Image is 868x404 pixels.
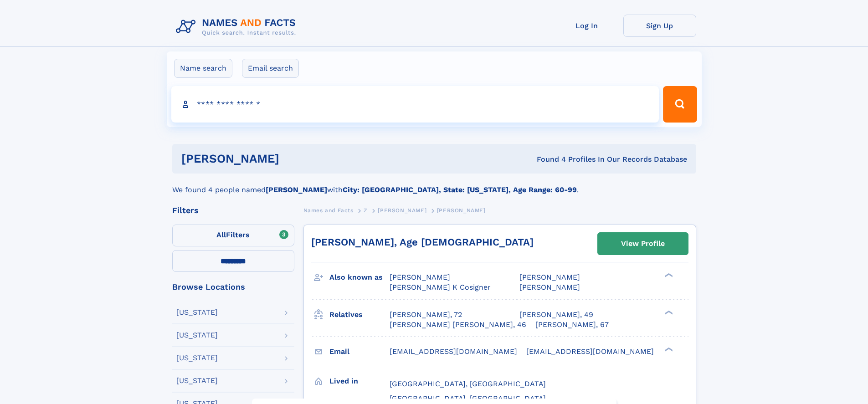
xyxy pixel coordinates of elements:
[623,15,696,37] a: Sign Up
[266,185,327,194] b: [PERSON_NAME]
[390,320,526,330] a: [PERSON_NAME] [PERSON_NAME], 46
[408,154,687,164] div: Found 4 Profiles In Our Records Database
[390,310,462,320] a: [PERSON_NAME], 72
[329,344,390,359] h3: Email
[176,309,218,316] div: [US_STATE]
[176,377,218,384] div: [US_STATE]
[535,320,609,330] a: [PERSON_NAME], 67
[390,379,546,388] span: [GEOGRAPHIC_DATA], [GEOGRAPHIC_DATA]
[378,207,426,214] span: [PERSON_NAME]
[598,233,688,255] a: View Profile
[172,206,294,215] div: Filters
[390,347,517,356] span: [EMAIL_ADDRESS][DOMAIN_NAME]
[216,230,226,239] span: All
[172,174,696,195] div: We found 4 people named with .
[329,373,390,389] h3: Lived in
[364,207,368,214] span: Z
[390,273,450,281] span: [PERSON_NAME]
[172,283,294,291] div: Browse Locations
[171,86,659,123] input: search input
[364,205,368,216] a: Z
[181,153,408,164] h1: [PERSON_NAME]
[519,273,580,281] span: [PERSON_NAME]
[303,205,354,216] a: Names and Facts
[526,347,654,356] span: [EMAIL_ADDRESS][DOMAIN_NAME]
[550,15,623,37] a: Log In
[329,270,390,285] h3: Also known as
[311,236,534,248] a: [PERSON_NAME], Age [DEMOGRAPHIC_DATA]
[172,15,303,39] img: Logo Names and Facts
[174,59,232,78] label: Name search
[176,354,218,362] div: [US_STATE]
[329,307,390,322] h3: Relatives
[378,205,426,216] a: [PERSON_NAME]
[663,346,673,352] div: ❯
[621,233,665,254] div: View Profile
[343,185,577,194] b: City: [GEOGRAPHIC_DATA], State: [US_STATE], Age Range: 60-99
[663,272,673,278] div: ❯
[390,283,491,291] span: [PERSON_NAME] K Cosigner
[390,394,546,403] span: [GEOGRAPHIC_DATA], [GEOGRAPHIC_DATA]
[663,86,697,123] button: Search Button
[519,310,593,320] a: [PERSON_NAME], 49
[663,309,673,315] div: ❯
[437,207,486,214] span: [PERSON_NAME]
[176,332,218,339] div: [US_STATE]
[172,225,294,246] label: Filters
[519,283,580,291] span: [PERSON_NAME]
[242,59,299,78] label: Email search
